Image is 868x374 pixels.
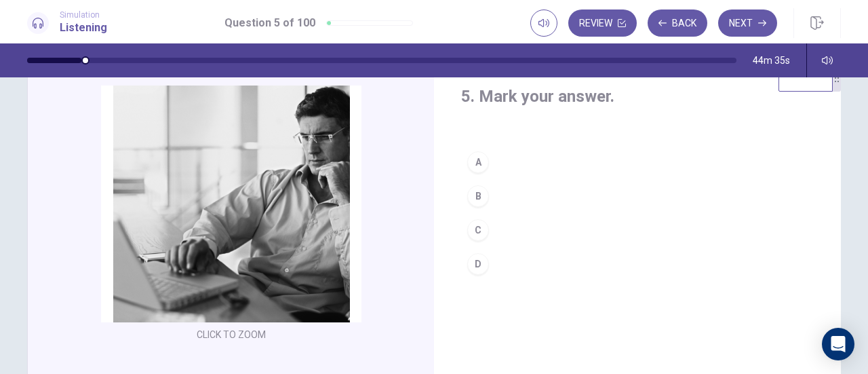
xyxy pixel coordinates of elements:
button: A [461,145,814,179]
h4: 5. Mark your answer. [461,86,814,107]
div: D [467,253,489,275]
div: A [467,151,489,173]
button: Next [718,10,777,37]
span: 44m 35s [753,55,790,66]
button: Review [568,10,637,37]
h1: Listening [60,20,107,36]
button: B [461,179,814,213]
div: B [467,185,489,207]
button: Back [648,10,707,37]
button: C [461,213,814,247]
div: Open Intercom Messenger [822,328,854,360]
h1: Question 5 of 100 [224,15,315,31]
div: C [467,219,489,241]
button: D [461,247,814,281]
span: Simulation [60,10,107,20]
